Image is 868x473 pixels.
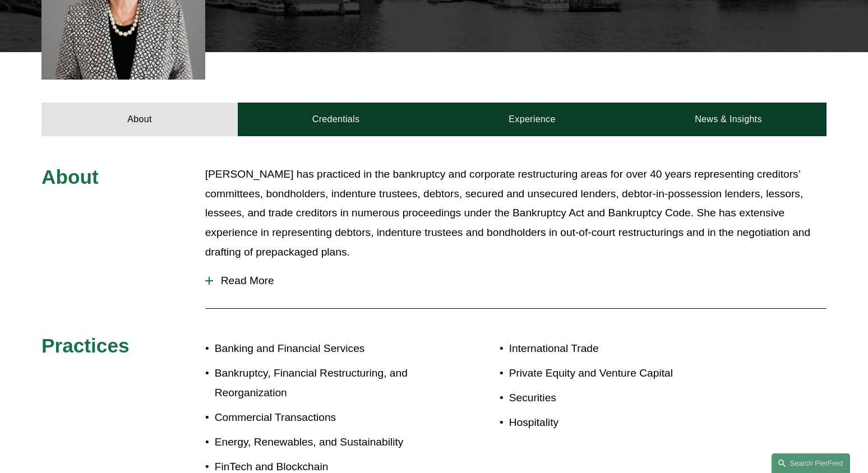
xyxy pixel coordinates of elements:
[509,413,761,433] p: Hospitality
[215,364,434,402] p: Bankruptcy, Financial Restructuring, and Reorganization
[205,266,827,295] button: Read More
[509,388,761,408] p: Securities
[213,275,827,287] span: Read More
[509,364,761,383] p: Private Equity and Venture Capital
[630,103,827,136] a: News & Insights
[215,408,434,428] p: Commercial Transactions
[205,165,827,262] p: [PERSON_NAME] has practiced in the bankruptcy and corporate restructuring areas for over 40 years...
[509,339,761,359] p: International Trade
[434,103,630,136] a: Experience
[215,339,434,359] p: Banking and Financial Services
[215,433,434,452] p: Energy, Renewables, and Sustainability
[238,103,434,136] a: Credentials
[772,453,850,473] a: Search this site
[41,103,238,136] a: About
[41,166,99,188] span: About
[41,335,130,356] span: Practices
